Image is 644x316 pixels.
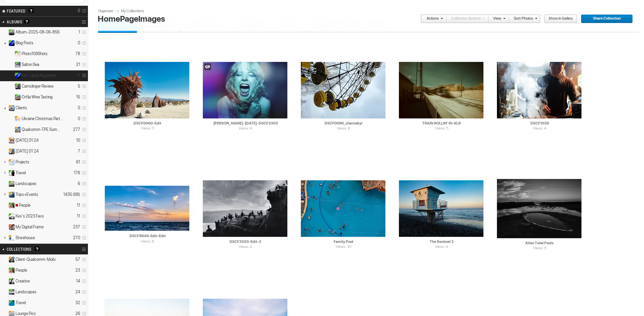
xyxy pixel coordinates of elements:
[206,120,285,126] input: Rosemary-August24-DSCF3303
[12,127,21,133] ins: Unlisted Album
[16,40,33,46] span: Blog Posts
[544,15,577,23] a: Show in Gallery
[105,239,190,245] span: Views: 6
[7,60,13,65] a: Expand
[16,257,55,262] span: Client-Qualcomm-Mobi
[7,125,13,130] a: Expand
[16,149,39,154] span: 2025-07-23 01:24
[301,244,386,250] span: Views: 30
[105,62,189,118] img: DSCF0060-Edit.webp
[497,179,581,238] img: Alien_Tidal_Pools.webp
[7,49,13,54] a: Expand
[6,170,15,176] ins: Public Album
[16,192,38,197] span: Trips+Events
[7,82,13,87] a: Expand
[16,235,35,241] span: Storehouse
[22,84,54,89] span: Camslinger Review
[22,127,63,132] span: Qualcomm-TPE Summer Party 2025
[1,257,7,262] a: Expand
[16,159,29,165] span: Projects
[6,105,15,111] ins: Unlisted Album
[7,93,13,98] a: Expand
[399,180,483,237] img: The_Sentinel_2.webp
[1,289,7,294] a: Expand
[12,62,21,68] ins: Public Album
[6,149,15,154] ins: Unlisted Album
[301,126,386,132] span: Views: 6
[203,244,288,250] span: Views: 4
[497,62,581,118] img: DSCF1039.webp
[16,138,39,143] span: 2025-07-23 01:24
[497,246,582,251] span: Views: 5
[301,180,385,237] img: DSCF8004-Edit.webp
[16,268,27,273] span: People
[12,116,21,122] ins: Unlisted Album
[581,15,628,23] span: Share Collection
[6,300,15,306] ins: Public Collection
[488,15,505,23] a: View
[1,300,7,305] a: Expand
[6,138,15,143] ins: Unlisted Album
[7,71,13,76] a: Expand
[399,126,484,132] span: Views: 5
[22,94,53,100] span: Orfila Wine Tasting
[16,170,26,176] span: Travel
[16,278,30,284] span: Creative
[399,244,484,250] span: Views: 6
[500,240,579,246] input: Alien Tidal Pools
[402,120,481,126] input: TRAIN ROLLIN' IN-KLR
[500,120,579,126] input: DSCF1039
[16,105,27,111] span: Clients
[1,311,7,316] a: Expand
[6,268,15,273] ins: Public Collection
[22,73,56,78] span: Hot 'Lanta Aquarium
[81,245,88,254] a: Collection Options
[203,126,288,132] span: Views: 4
[1,29,7,35] a: Expand
[5,8,26,14] span: FEATURED
[16,289,37,295] span: Landscapes
[12,51,21,57] ins: Public Album
[6,203,15,208] ins: Public Album
[16,181,37,186] span: Landscapes
[22,51,48,57] span: Photo109Shots
[1,224,7,229] a: Expand
[6,181,15,187] ins: Public Album
[108,233,187,239] input: DSCF9644-Edit-Edit
[6,159,15,165] ins: Unlisted Album
[105,186,189,231] img: DSCF9644-Edit-Edit.webp
[12,84,21,89] ins: Public Album
[1,149,7,154] a: Expand
[203,180,287,237] img: DSCF3503-Edit-2.webp
[16,213,44,219] span: Kev's 2023 Favs
[1,213,7,219] a: Expand
[1,181,7,186] a: Expand
[12,73,21,78] ins: Public Album
[22,116,63,121] span: Ukraine Christmas Party 2024
[1,278,7,284] a: Expand
[6,289,15,295] ins: Public Collection
[6,213,15,219] ins: Public Album
[22,62,39,67] span: Salton Sea
[6,29,15,35] ins: Public Album
[304,120,383,126] input: DSCF0096_chernobyl
[105,126,190,132] span: Views: 5
[509,15,537,23] a: Sort Photos
[6,192,15,198] ins: Unlisted Album
[1,138,7,143] a: Expand
[16,224,44,230] span: My Digital Frame
[6,40,15,46] ins: Public Album
[6,278,15,284] ins: Public Collection
[544,15,573,23] span: Show in Gallery
[119,8,151,14] a: My Collections
[399,62,483,118] img: TRAIN_ROLLIN_IN-KLR.webp
[7,114,13,119] a: Expand
[1,203,7,208] a: Expand
[6,257,15,263] ins: Unlisted Collection
[1,268,7,273] a: Expand
[6,235,15,241] ins: Unlisted Album
[108,120,187,126] input: DSCF0060-Edit
[15,203,30,208] span: People
[301,62,385,118] img: DSCF0096_chernobyl.webp
[16,29,59,35] span: Album-2025-08-06-856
